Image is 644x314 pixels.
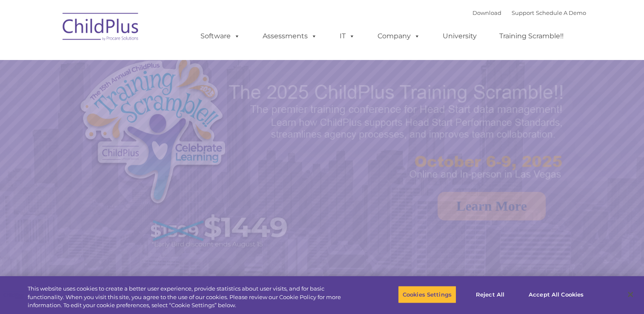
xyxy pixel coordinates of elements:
[472,9,586,16] font: |
[472,9,501,16] a: Download
[536,9,586,16] a: Schedule A Demo
[331,28,364,45] a: IT
[621,285,640,304] button: Close
[434,28,485,45] a: University
[491,28,572,45] a: Training Scramble!!
[524,285,588,303] button: Accept All Cookies
[192,28,249,45] a: Software
[512,9,534,16] a: Support
[398,285,456,303] button: Cookies Settings
[254,28,326,45] a: Assessments
[28,285,354,310] div: This website uses cookies to create a better user experience, provide statistics about user visit...
[438,192,546,220] a: Learn More
[369,28,429,45] a: Company
[58,7,143,49] img: ChildPlus by Procare Solutions
[464,285,517,303] button: Reject All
